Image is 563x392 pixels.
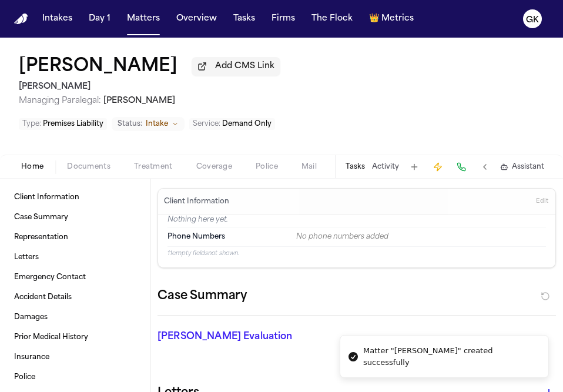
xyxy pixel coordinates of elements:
h2: [PERSON_NAME] [19,80,280,94]
span: Accident Details [14,293,72,302]
span: crown [369,13,379,25]
p: 11 empty fields not shown. [167,249,546,258]
span: Intake [146,119,168,129]
span: Phone Numbers [167,232,225,242]
span: Police [256,162,278,172]
button: Firms [267,8,300,29]
a: Damages [9,308,140,327]
span: Type : [22,120,41,128]
span: Demand Only [222,120,272,128]
span: Treatment [134,162,173,172]
button: Make a Call [453,159,470,175]
a: Home [14,14,28,25]
span: Letters [14,253,39,262]
button: Add Task [406,159,423,175]
span: Premises Liability [43,120,103,128]
button: Edit matter name [19,56,177,78]
a: Case Summary [9,208,140,227]
button: Create Immediate Task [430,159,446,175]
button: Tasks [229,8,260,29]
span: Service : [193,120,220,128]
button: Activity [372,162,399,172]
span: Client Information [14,193,79,202]
span: Representation [14,233,68,242]
button: Assistant [500,162,544,172]
span: Damages [14,313,48,322]
h2: Case Summary [157,287,247,306]
span: Add CMS Link [215,61,274,72]
span: Edit [536,197,548,206]
span: Metrics [381,13,414,25]
button: Edit Type: Premises Liability [19,118,107,130]
a: Letters [9,248,140,267]
a: Representation [9,228,140,247]
span: Managing Paralegal: [19,96,101,105]
a: Insurance [9,348,140,367]
span: Coverage [196,162,232,172]
button: Day 1 [84,8,115,29]
span: Prior Medical History [14,333,88,342]
img: Finch Logo [14,14,28,25]
button: Add CMS Link [192,57,280,76]
span: Status: [118,119,142,129]
h1: [PERSON_NAME] [19,56,177,78]
button: Tasks [346,162,365,172]
button: Edit Service: Demand Only [189,118,275,130]
button: Overview [172,8,222,29]
text: GK [526,16,539,24]
button: crownMetrics [364,8,418,29]
button: Intakes [38,8,77,29]
span: Home [21,162,43,172]
h3: Client Information [162,197,232,206]
div: Matter "[PERSON_NAME]" created successfully [363,345,539,368]
button: Edit [532,192,552,211]
span: Assistant [512,162,544,172]
a: Emergency Contact [9,268,140,287]
span: Emergency Contact [14,273,86,282]
p: [PERSON_NAME] Evaluation [157,330,556,344]
button: The Flock [307,8,357,29]
a: Police [9,368,140,387]
span: [PERSON_NAME] [103,96,175,105]
a: Client Information [9,188,140,207]
p: Nothing here yet. [167,215,546,227]
span: Mail [301,162,317,172]
button: Change status from Intake [112,117,185,131]
span: Case Summary [14,213,68,222]
span: Documents [67,162,110,172]
div: No phone numbers added [296,232,546,242]
a: Accident Details [9,288,140,307]
span: Police [14,373,35,382]
a: Prior Medical History [9,328,140,347]
button: Matters [122,8,165,29]
span: Insurance [14,353,49,362]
